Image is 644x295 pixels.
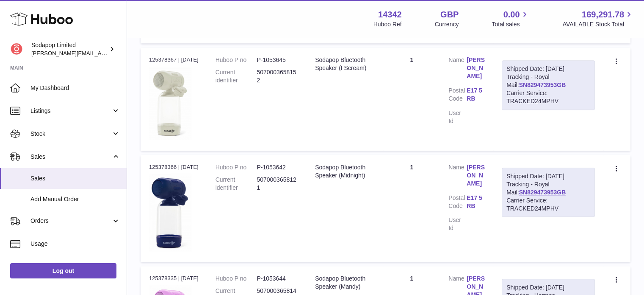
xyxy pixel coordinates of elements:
td: 1 [383,155,440,262]
div: Sodapop Limited [31,41,108,57]
div: Shipped Date: [DATE] [506,65,590,73]
div: 125378367 | [DATE] [149,56,199,64]
div: Tracking - Royal Mail: [502,60,595,110]
dd: P-1053645 [257,56,298,64]
span: Total sales [492,20,529,28]
a: [PERSON_NAME] [467,56,485,80]
span: My Dashboard [30,84,120,92]
a: E17 5RB [467,87,485,103]
dt: Postal Code [448,194,467,212]
div: Sodapop Bluetooth Speaker (Midnight) [315,163,375,180]
dd: P-1053644 [257,275,298,283]
img: 143421756564652.jpg [149,174,191,251]
div: Carrier Service: TRACKED24MPHV [506,89,590,105]
dt: Name [448,56,467,82]
span: [PERSON_NAME][EMAIL_ADDRESS][DOMAIN_NAME] [31,50,170,56]
div: Currency [435,20,459,28]
span: 0.00 [503,9,520,20]
a: E17 5RB [467,194,485,210]
img: 143421756564823.jpg [149,67,191,140]
a: Log out [10,263,116,278]
div: Tracking - Royal Mail: [502,168,595,217]
dt: Huboo P no [216,275,257,283]
a: [PERSON_NAME] [467,163,485,188]
span: Orders [30,217,111,225]
dt: User Id [448,109,467,125]
span: Add Manual Order [30,195,120,203]
span: 169,291.78 [582,9,624,20]
dt: Postal Code [448,87,467,105]
img: david@sodapop-audio.co.uk [10,43,23,56]
div: Sodapop Bluetooth Speaker (Mandy) [315,275,375,291]
span: AVAILABLE Stock Total [562,20,634,28]
dt: User Id [448,216,467,232]
dd: 5070003658121 [257,176,298,192]
dt: Huboo P no [216,56,257,64]
div: Carrier Service: TRACKED24MPHV [506,197,590,213]
dd: 5070003658152 [257,68,298,84]
a: 169,291.78 AVAILABLE Stock Total [562,9,634,28]
td: 1 [383,48,440,151]
div: Huboo Ref [373,20,402,28]
span: Sales [30,174,120,183]
dt: Current identifier [216,68,257,84]
div: Shipped Date: [DATE] [506,284,590,292]
dt: Current identifier [216,176,257,192]
dt: Name [448,163,467,190]
span: Listings [30,107,111,115]
span: Usage [30,240,120,248]
a: SN829473953GB [519,81,566,88]
span: Sales [30,153,111,161]
div: 125378366 | [DATE] [149,163,199,171]
strong: 14342 [378,9,402,20]
strong: GBP [440,9,459,20]
dt: Huboo P no [216,163,257,171]
div: Sodapop Bluetooth Speaker (I Scream) [315,56,375,72]
div: 125378335 | [DATE] [149,275,199,282]
div: Shipped Date: [DATE] [506,172,590,180]
a: 0.00 Total sales [492,9,529,28]
a: SN829473953GB [519,189,566,196]
span: Stock [30,130,111,138]
dd: P-1053642 [257,163,298,171]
